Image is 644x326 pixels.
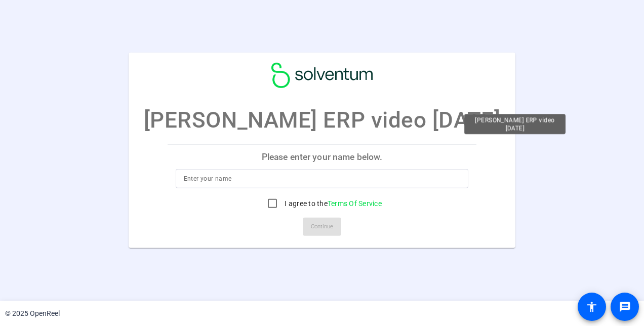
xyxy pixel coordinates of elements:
img: company-logo [271,63,373,88]
div: © 2025 OpenReel [5,308,60,319]
p: Please enter your name below. [168,145,477,169]
p: [PERSON_NAME] ERP video [DATE] [144,103,501,137]
input: Enter your name [184,173,461,185]
mat-icon: message [619,301,631,313]
a: Terms Of Service [328,199,382,208]
div: [PERSON_NAME] ERP video [DATE] [464,114,566,134]
mat-icon: accessibility [586,301,598,313]
label: I agree to the [283,198,382,209]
